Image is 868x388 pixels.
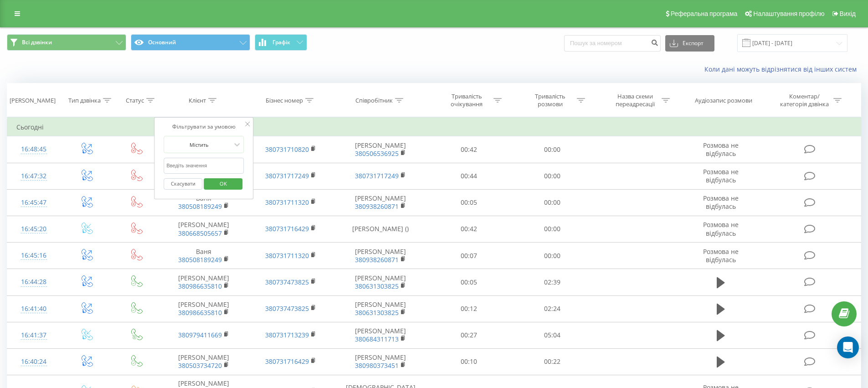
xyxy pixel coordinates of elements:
div: 16:47:32 [16,167,51,185]
a: 380938260871 [355,255,399,264]
a: 380731713239 [265,331,309,339]
button: OK [204,178,242,190]
div: Співробітник [355,97,393,104]
a: 380731717249 [265,171,309,180]
div: Фільтрувати за умовою [164,122,244,131]
td: [PERSON_NAME] [334,243,427,269]
button: Експорт [665,35,714,52]
div: Клієнт [189,97,206,104]
div: 16:44:28 [16,273,51,291]
td: 00:05 [427,189,511,216]
a: 380731717249 [355,171,399,180]
button: Всі дзвінки [7,34,126,51]
span: Розмова не відбулась [703,141,739,158]
div: 16:45:47 [16,194,51,212]
a: 380986635810 [178,282,222,290]
button: Графік [255,34,307,51]
span: Розмова не відбулась [703,247,739,264]
td: 00:27 [427,322,511,348]
span: Налаштування профілю [753,10,824,17]
td: 00:00 [511,216,594,242]
td: [PERSON_NAME] [160,269,247,295]
a: 380737473825 [265,304,309,313]
div: Аудіозапис розмови [695,97,752,104]
div: 16:48:45 [16,140,51,158]
div: 16:41:37 [16,326,51,344]
td: 00:42 [427,136,511,163]
a: 380508189249 [178,202,222,211]
input: Введіть значення [164,158,244,174]
a: 380938260871 [355,202,399,211]
a: 380631303825 [355,282,399,290]
td: [PERSON_NAME] [334,348,427,375]
td: [PERSON_NAME] [334,295,427,322]
a: 380737473825 [265,278,309,286]
span: Розмова не відбулась [703,167,739,184]
span: Графік [272,39,290,46]
div: Тривалість розмови [526,93,575,108]
a: 380503734720 [178,361,222,370]
a: Коли дані можуть відрізнятися вiд інших систем [704,65,861,73]
div: Назва схеми переадресації [611,93,659,108]
a: 380731716429 [265,224,309,233]
div: 16:45:16 [16,247,51,264]
div: Статус [126,97,144,104]
td: 02:39 [511,269,594,295]
span: Всі дзвінки [22,39,52,46]
a: 380506536925 [355,149,399,158]
span: OK [211,176,236,191]
a: 380986635810 [178,308,222,317]
a: 380508189249 [178,255,222,264]
td: 00:44 [427,163,511,189]
td: 00:42 [427,216,511,242]
td: 02:24 [511,295,594,322]
button: Скасувати [164,178,203,190]
td: 00:00 [511,163,594,189]
span: Вихід [840,10,856,17]
div: Open Intercom Messenger [837,336,859,358]
div: Бізнес номер [266,97,303,104]
td: 00:22 [511,348,594,375]
a: 380731711320 [265,198,309,207]
td: 05:04 [511,322,594,348]
span: Розмова не відбулась [703,194,739,211]
div: Коментар/категорія дзвінка [778,93,831,108]
a: 380631303825 [355,308,399,317]
a: 380980373451 [355,361,399,370]
a: 380668505657 [178,229,222,238]
td: 00:00 [511,243,594,269]
td: Ваня [160,189,247,216]
td: [PERSON_NAME] [334,136,427,163]
td: 00:00 [511,136,594,163]
button: Основний [131,34,250,51]
td: [PERSON_NAME] [160,216,247,242]
a: 380684311713 [355,335,399,343]
td: [PERSON_NAME] [334,189,427,216]
div: 16:40:24 [16,353,51,371]
td: 00:07 [427,243,511,269]
input: Пошук за номером [564,35,661,52]
td: [PERSON_NAME] [334,269,427,295]
div: 16:45:20 [16,220,51,238]
td: Сьогодні [7,118,861,136]
td: [PERSON_NAME] [160,295,247,322]
td: 00:10 [427,348,511,375]
span: Розмова не відбулась [703,220,739,237]
div: 16:41:40 [16,300,51,318]
td: Ваня [160,243,247,269]
td: 00:05 [427,269,511,295]
div: Тип дзвінка [68,97,101,104]
div: Тривалість очікування [442,93,491,108]
a: 380731716429 [265,357,309,366]
td: [PERSON_NAME] [160,348,247,375]
td: [PERSON_NAME] () [334,216,427,242]
td: 00:12 [427,295,511,322]
a: 380731711320 [265,251,309,260]
td: [PERSON_NAME] [334,322,427,348]
a: 380731710820 [265,145,309,154]
a: 380979411669 [178,331,222,339]
span: Реферальна програма [671,10,738,17]
td: 00:00 [511,189,594,216]
div: [PERSON_NAME] [10,97,56,104]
